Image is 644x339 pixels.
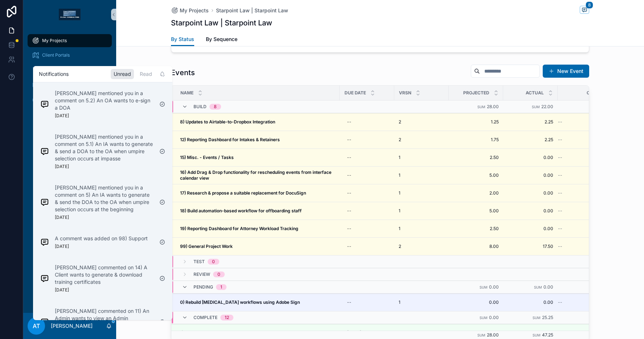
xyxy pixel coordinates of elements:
span: -- [558,208,562,214]
a: -- [344,297,390,308]
span: By Status [171,36,194,43]
div: scrollable content [23,29,116,144]
a: My Projects [171,7,209,14]
a: -- [344,134,390,146]
small: Sum [477,105,485,109]
span: 2 [399,137,401,143]
div: Read [137,69,155,79]
a: 17) Research & propose a suitable replacement for DocuSign [180,190,335,196]
a: 0.00 [508,226,553,232]
span: VRSN [399,90,411,96]
span: 0.00 [508,172,553,178]
a: -- [558,119,612,125]
span: Client Portals [42,52,70,58]
span: 1 [399,299,400,305]
button: New Event [543,65,589,78]
a: 1 [399,172,444,178]
small: Sum [534,285,542,289]
span: 17.50 [508,244,553,249]
a: Out-Of-Office Calendar [28,121,112,134]
span: Pending [193,284,213,290]
div: -- [347,299,351,305]
a: -- [558,137,612,143]
a: 2.50 [453,226,499,232]
a: 0.00 [453,299,499,305]
a: 8) Updates to Airtable-to-Dropbox Integration [180,119,335,125]
div: -- [347,244,351,249]
a: 2.25 [508,137,553,143]
div: -- [347,119,351,125]
span: -- [558,119,562,125]
a: -- [558,299,612,305]
p: [PERSON_NAME] [51,322,93,330]
span: 2.25 [508,119,553,125]
a: -- [344,241,390,252]
p: A comment was added on 98) Support [55,235,148,242]
a: By Sequence [206,33,237,47]
strong: 18) Build automation-based workflow for offboarding staff [180,208,302,213]
a: 0.00 [508,299,553,305]
a: 0.00 [453,330,499,336]
h1: Notifications [39,70,69,78]
a: 2 [399,119,444,125]
a: 0.00 [508,208,553,214]
a: 2 [399,137,444,143]
span: -- [558,330,562,336]
div: -- [347,190,351,196]
div: 0 [217,271,220,277]
span: -- [558,299,562,305]
a: 1 [399,299,444,305]
span: 1 [399,155,400,160]
a: -- [344,152,390,163]
span: 0.00 [508,155,553,160]
small: Sum [477,334,485,338]
strong: 16) Add Drag & Drop functionality for rescheduling events from interface calendar view [180,169,333,181]
p: [DATE] [55,244,69,249]
div: 8 [214,104,217,110]
a: 1 [399,190,444,196]
a: 1 [399,226,444,232]
div: 0 [212,259,215,265]
a: 99) General Project Work [180,244,335,249]
p: [DATE] [55,215,69,220]
a: 0.00 [508,190,553,196]
span: Test [193,259,205,265]
span: 2 [399,244,401,249]
span: Actual [526,90,544,96]
span: -- [558,190,562,196]
a: By Status [171,33,194,46]
strong: 15) Misc. - Events / Tasks [180,155,234,160]
span: -- [558,244,562,249]
span: 1 [399,208,400,214]
a: 15) Misc. - Events / Tasks [180,155,335,160]
a: -- [558,172,612,178]
a: 12) Reporting Dashboard for Intakes & Retainers [180,137,335,143]
span: 1 [399,190,400,196]
small: Sum [480,316,488,320]
button: 8 [580,6,589,15]
span: Projected [463,90,489,96]
p: [PERSON_NAME] mentioned you in a comment on 5.1) An IA wants to generate & send a DOA to the OA w... [55,133,154,162]
a: 5.00 [453,172,499,178]
a: -- [558,155,612,160]
a: 1) A Staff Member wants to select a lead source when adding a new Matter [180,330,335,336]
small: Sum [533,316,541,320]
a: 1 [399,330,444,336]
small: Sum [480,285,488,289]
span: -- [558,172,562,178]
p: [PERSON_NAME] commented on 14) A Client wants to generate & download training certificates [55,264,154,286]
img: Notification icon [40,274,49,283]
strong: 8) Updates to Airtable-to-Dropbox Integration [180,119,275,124]
a: 19) Reporting Dashboard for Attorney Workload Tracking [180,226,335,232]
p: [DATE] [55,113,69,119]
span: 1.25 [453,119,499,125]
strong: 19) Reporting Dashboard for Attorney Workload Tracking [180,226,298,231]
span: 8.00 [453,244,499,249]
span: Build [193,104,207,110]
a: 18) Build automation-based workflow for offboarding staff [180,208,335,214]
span: 22.00 [541,104,553,109]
